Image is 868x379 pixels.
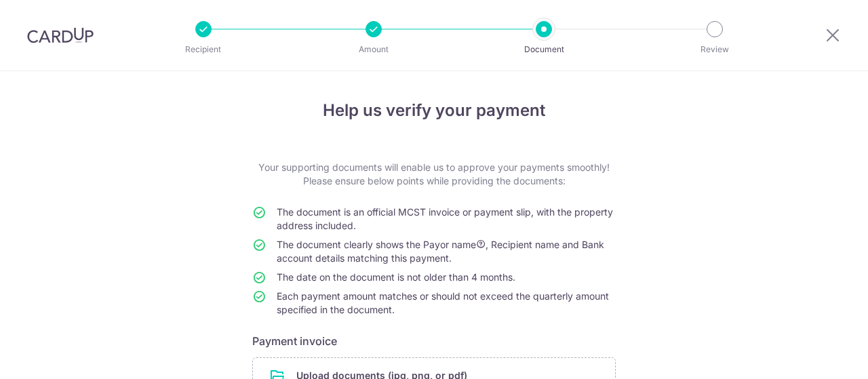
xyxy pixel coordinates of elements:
span: The date on the document is not older than 4 months. [277,271,515,283]
span: The document is an official MCST invoice or payment slip, with the property address included. [277,206,613,231]
p: Amount [323,43,424,56]
iframe: Opens a widget where you can find more information [781,338,854,372]
p: Your supporting documents will enable us to approve your payments smoothly! Please ensure below p... [252,161,616,188]
p: Recipient [153,43,254,56]
h4: Help us verify your payment [252,98,616,123]
span: Each payment amount matches or should not exceed the quarterly amount specified in the document. [277,290,609,315]
span: The document clearly shows the Payor name , Recipient name and Bank account details matching this... [277,239,604,264]
p: Document [494,43,594,56]
p: Review [665,43,765,56]
img: CardUp [27,27,94,43]
h6: Payment invoice [252,333,616,349]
